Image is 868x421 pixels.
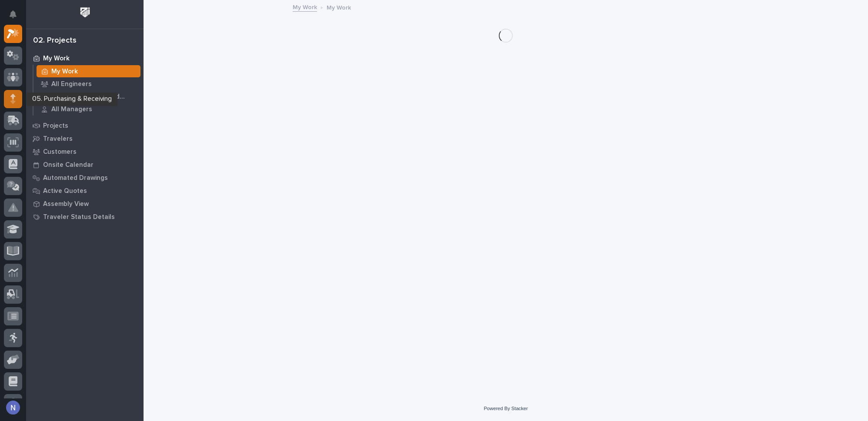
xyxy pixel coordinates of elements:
[43,122,68,130] p: Projects
[484,406,527,411] a: Powered By Stacker
[33,103,144,115] a: All Managers
[26,52,144,65] a: My Work
[26,145,144,158] a: Customers
[11,10,22,24] div: Notifications
[51,68,78,76] p: My Work
[77,4,93,20] img: Workspace Logo
[26,119,144,132] a: Projects
[43,200,89,208] p: Assembly View
[26,184,144,197] a: Active Quotes
[51,93,137,101] p: Project Managers and Engineers
[43,148,77,156] p: Customers
[43,161,93,169] p: Onsite Calendar
[33,78,144,90] a: All Engineers
[43,55,70,63] p: My Work
[43,213,115,221] p: Traveler Status Details
[327,2,351,12] p: My Work
[293,2,317,12] a: My Work
[26,158,144,171] a: Onsite Calendar
[26,197,144,210] a: Assembly View
[33,36,77,46] div: 02. Projects
[51,80,92,88] p: All Engineers
[4,398,22,417] button: users-avatar
[33,90,144,103] a: Project Managers and Engineers
[51,106,92,113] p: All Managers
[43,135,73,143] p: Travelers
[4,5,22,23] button: Notifications
[43,187,87,195] p: Active Quotes
[26,132,144,145] a: Travelers
[26,210,144,223] a: Traveler Status Details
[26,171,144,184] a: Automated Drawings
[33,65,144,77] a: My Work
[43,174,108,182] p: Automated Drawings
